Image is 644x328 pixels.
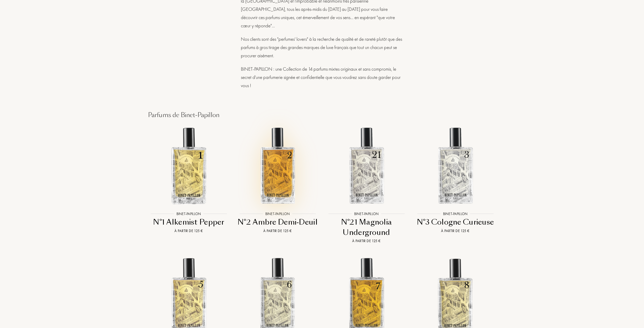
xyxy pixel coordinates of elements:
[352,211,381,216] div: Binet-Papillon
[241,35,403,60] div: Nos clients sont des "perfumes' lovers" à la recherche de qualité et de rareté plutôt que des par...
[235,217,320,227] div: N°2 Ambre Demi-Deuil
[440,211,470,216] div: Binet-Papillon
[146,228,231,234] div: À partir de 125 €
[415,125,495,206] img: N°3 Cologne Curieuse Binet Papillon
[149,125,229,206] img: N°1 Alkemist Pepper Binet Papillon
[241,65,403,90] div: BINET-PAPILLON : une Collection de 14 parfums mixtes originaux et sans compromis, le secret d'une...
[411,120,500,250] a: N°3 Cologne Curieuse Binet PapillonBinet-PapillonN°3 Cologne CurieuseÀ partir de 125 €
[413,228,498,234] div: À partir de 125 €
[233,120,322,250] a: N°2 Ambre Demi-Deuil Binet PapillonBinet-PapillonN°2 Ambre Demi-DeuilÀ partir de 125 €
[413,217,498,227] div: N°3 Cologne Curieuse
[146,217,231,227] div: N°1 Alkemist Pepper
[144,110,500,120] div: Parfums de Binet-Papillon
[322,120,411,250] a: N°21 Magnolia Underground Binet PapillonBinet-PapillonN°21 Magnolia UndergroundÀ partir de 125 €
[238,125,318,206] img: N°2 Ambre Demi-Deuil Binet Papillon
[263,211,292,216] div: Binet-Papillon
[144,120,233,250] a: N°1 Alkemist Pepper Binet PapillonBinet-PapillonN°1 Alkemist PepperÀ partir de 125 €
[235,228,320,234] div: À partir de 125 €
[324,238,409,244] div: À partir de 125 €
[174,211,204,216] div: Binet-Papillon
[326,125,406,206] img: N°21 Magnolia Underground Binet Papillon
[324,217,409,237] div: N°21 Magnolia Underground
